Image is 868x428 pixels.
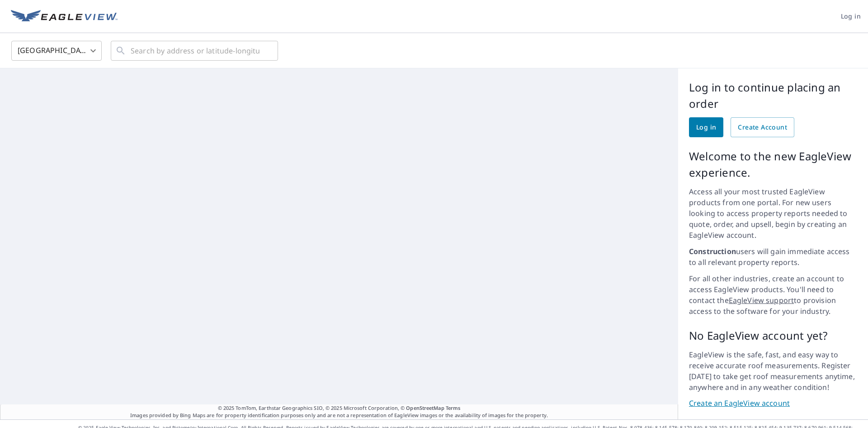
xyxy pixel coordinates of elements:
[689,79,857,112] p: Log in to continue placing an order
[696,122,716,133] span: Log in
[841,11,861,22] span: Log in
[689,327,857,344] p: No EagleView account yet?
[689,186,857,240] p: Access all your most trusted EagleView products from one portal. For new users looking to access ...
[689,246,857,268] p: users will gain immediate access to all relevant property reports.
[689,273,857,317] p: For all other industries, create an account to access EagleView products. You'll need to contact ...
[11,10,118,24] img: EV Logo
[731,117,794,137] a: Create Account
[689,349,857,393] p: EagleView is the safe, fast, and easy way to receive accurate roof measurements. Register [DATE] ...
[689,398,857,409] a: Create an EagleView account
[689,148,857,181] p: Welcome to the new EagleView experience.
[689,117,723,137] a: Log in
[446,404,461,411] a: Terms
[406,404,444,411] a: OpenStreetMap
[218,404,461,412] span: © 2025 TomTom, Earthstar Geographics SIO, © 2025 Microsoft Corporation, ©
[689,246,736,256] strong: Construction
[738,122,787,133] span: Create Account
[131,38,259,63] input: Search by address or latitude-longitude
[729,295,794,305] a: EagleView support
[11,38,102,63] div: [GEOGRAPHIC_DATA]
